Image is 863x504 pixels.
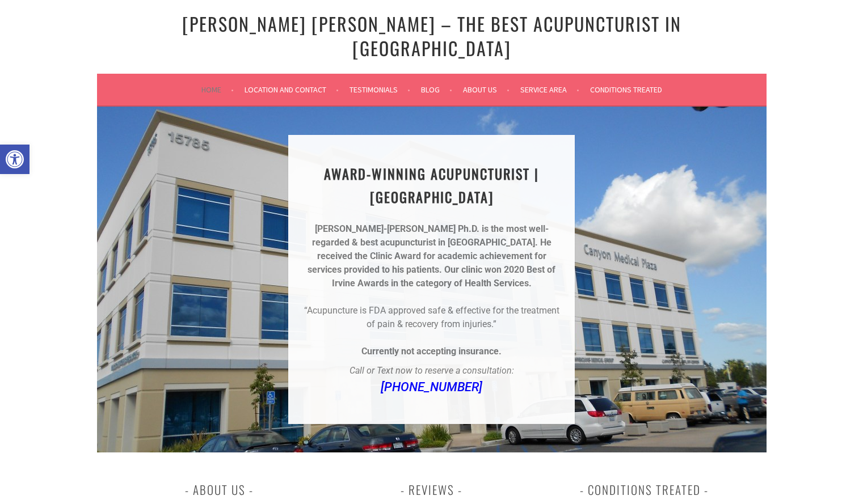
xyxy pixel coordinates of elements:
a: [PERSON_NAME] [PERSON_NAME] – The Best Acupuncturist In [GEOGRAPHIC_DATA] [182,10,681,61]
strong: [PERSON_NAME]-[PERSON_NAME] Ph.D. is the most well-regarded & best acupuncturist in [GEOGRAPHIC_D... [312,223,549,248]
h3: Conditions Treated [553,480,735,500]
a: [PHONE_NUMBER] [381,380,482,394]
a: Home [201,83,234,96]
a: Testimonials [350,83,410,96]
a: About Us [463,83,510,96]
h1: AWARD-WINNING ACUPUNCTURIST | [GEOGRAPHIC_DATA] [302,162,561,209]
em: Call or Text now to reserve a consultation: [350,365,514,376]
a: Location and Contact [245,83,339,96]
h3: About Us [128,480,310,500]
a: Service Area [520,83,579,96]
a: Blog [421,83,452,96]
h3: Reviews [340,480,523,500]
strong: Currently not accepting insurance. [361,346,502,357]
a: Conditions Treated [590,83,662,96]
p: “Acupuncture is FDA approved safe & effective for the treatment of pain & recovery from injuries.” [302,304,561,331]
